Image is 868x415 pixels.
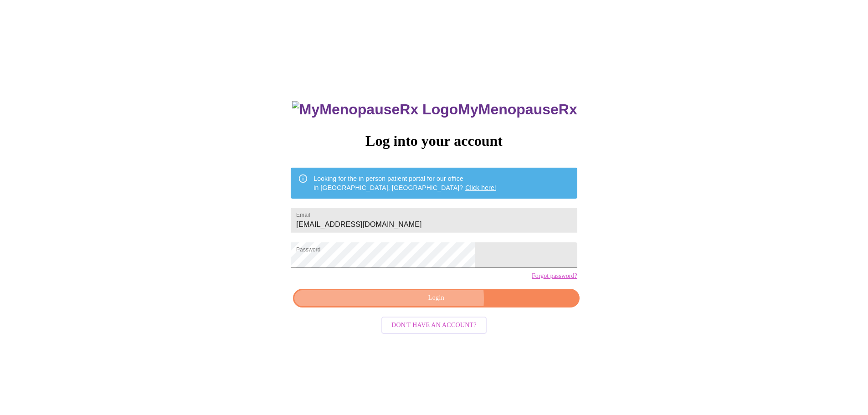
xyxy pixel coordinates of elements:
[303,292,569,304] span: Login
[313,170,496,196] div: Looking for the in person patient portal for our office in [GEOGRAPHIC_DATA], [GEOGRAPHIC_DATA]?
[532,272,577,280] a: Forgot password?
[293,289,579,307] button: Login
[391,320,477,331] span: Don't have an account?
[292,101,458,118] img: MyMenopauseRx Logo
[381,317,487,334] button: Don't have an account?
[291,133,577,149] h3: Log into your account
[379,321,489,328] a: Don't have an account?
[465,184,496,191] a: Click here!
[292,101,577,118] h3: MyMenopauseRx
